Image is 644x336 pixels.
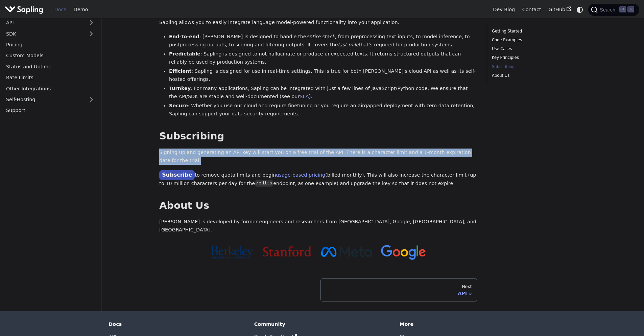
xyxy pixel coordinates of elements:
[306,34,335,39] em: entire stack
[326,284,472,289] div: Next
[169,68,191,74] strong: Efficient
[169,50,477,66] li: : Sapling is designed to not hallucinate or produce unexpected texts. It returns structured outpu...
[2,18,85,28] a: API
[109,321,244,327] div: Docs
[70,4,92,15] a: Demo
[492,46,583,52] a: Use Cases
[2,40,98,50] a: Pricing
[159,171,477,187] p: to remove quota limits and begin (billed monthly). This will also increase the character limit (u...
[320,278,477,301] a: NextAPI
[169,86,191,91] strong: Turnkey
[169,85,477,101] li: : For many applications, Sapling can be integrated with just a few lines of JavaScript/Python cod...
[85,18,98,28] button: Expand sidebar category 'API'
[492,64,583,70] a: Subscribing
[5,5,46,15] a: Sapling.ai
[169,102,477,118] li: : Whether you use our cloud and require finetuning or you require an airgapped deployment with ze...
[300,94,309,99] a: SLA
[51,4,70,15] a: Docs
[169,51,200,57] strong: Predictable
[492,72,583,79] a: About Us
[2,73,98,83] a: Rate Limits
[159,200,477,212] h2: About Us
[159,170,195,180] a: Subscribe
[263,246,311,256] img: Stanford
[400,321,535,327] div: More
[381,245,426,260] img: Google
[159,278,477,301] nav: Docs pages
[85,29,98,39] button: Expand sidebar category 'SDK'
[169,34,199,39] strong: End-to-end
[159,149,477,165] p: Signing up and generating an API key will start you on a free trial of the API. There is a charac...
[321,247,372,257] img: Meta
[2,84,98,93] a: Other Integrations
[159,130,477,142] h2: Subscribing
[627,6,634,13] kbd: K
[2,106,98,115] a: Support
[492,37,583,43] a: Code Examples
[2,29,85,39] a: SDK
[5,5,43,15] img: Sapling.ai
[169,67,477,84] li: : Sapling is designed for use in real-time settings. This is true for both [PERSON_NAME]'s cloud ...
[2,95,98,105] a: Self-Hosting
[492,28,583,35] a: Getting Started
[159,19,477,27] p: Sapling allows you to easily integrate language model-powered functionality into your application.
[588,4,639,16] button: Search (Ctrl+K)
[338,42,359,47] em: last mile
[169,103,188,108] strong: Secure
[326,290,472,296] div: API
[2,62,98,72] a: Status and Uptime
[519,4,545,15] a: Contact
[159,218,477,234] p: [PERSON_NAME] is developed by former engineers and researchers from [GEOGRAPHIC_DATA], Google, [G...
[575,5,585,15] button: Switch between dark and light mode (currently system mode)
[254,321,390,327] div: Community
[492,54,583,61] a: Key Principles
[276,172,325,178] a: usage-based pricing
[545,4,575,15] a: GitHub
[489,4,518,15] a: Dev Blog
[169,33,477,49] li: : [PERSON_NAME] is designed to handle the , from preprocessing text inputs, to model inference, t...
[598,7,619,13] span: Search
[2,51,98,61] a: Custom Models
[255,180,273,187] code: /edits
[210,245,253,259] img: Cal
